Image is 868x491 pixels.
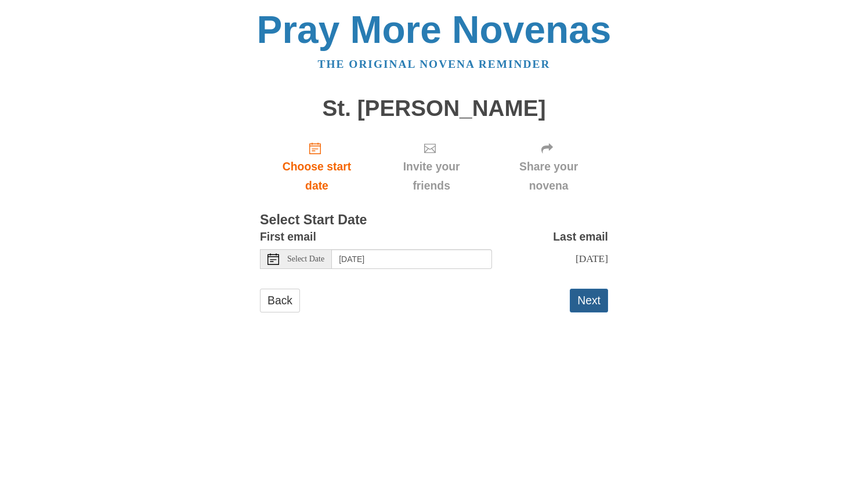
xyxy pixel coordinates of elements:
[318,58,551,70] a: The original novena reminder
[260,213,608,228] h3: Select Start Date
[374,132,489,201] div: Click "Next" to confirm your start date first.
[489,132,608,201] div: Click "Next" to confirm your start date first.
[576,253,608,264] span: [DATE]
[260,96,608,121] h1: St. [PERSON_NAME]
[257,8,612,51] a: Pray More Novenas
[501,157,596,195] span: Share your novena
[385,157,478,195] span: Invite your friends
[260,289,300,312] a: Back
[260,132,374,201] a: Choose start date
[570,289,608,312] button: Next
[260,227,316,246] label: First email
[553,227,608,246] label: Last email
[287,255,324,263] span: Select Date
[272,157,362,195] span: Choose start date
